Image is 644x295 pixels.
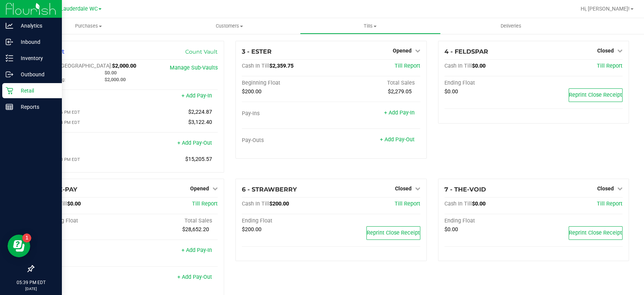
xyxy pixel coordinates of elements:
span: Closed [597,48,614,54]
a: Count Vault [185,48,218,55]
div: Ending Float [242,218,331,224]
div: Total Sales [331,80,420,86]
p: [DATE] [3,286,58,292]
p: 05:39 PM EDT [3,279,58,286]
div: Beginning Float [40,218,129,224]
span: Opened [190,185,209,192]
a: + Add Pay-In [384,110,415,116]
inline-svg: Retail [6,87,13,94]
inline-svg: Inventory [6,54,13,62]
a: + Add Pay-Out [177,140,212,146]
div: Pay-Ins [242,110,331,117]
inline-svg: Reports [6,103,13,111]
span: Purchases [18,23,159,29]
div: Ending Float [444,80,533,86]
a: Till Report [395,63,420,69]
div: Ending Float [444,218,533,224]
span: 6 - STRAWBERRY [242,186,297,193]
span: $200.00 [242,88,261,95]
p: Reports [13,102,58,111]
a: Till Report [395,201,420,207]
iframe: Resource center unread badge [22,233,31,242]
a: + Add Pay-In [181,93,212,99]
div: Beginning Float [242,80,331,86]
span: $2,279.05 [388,88,412,95]
inline-svg: Outbound [6,71,13,78]
span: $15,205.57 [185,156,212,162]
span: Cash In Till [242,63,269,69]
p: Retail [13,86,58,95]
span: Reprint Close Receipt [569,92,622,98]
span: Tills [300,23,440,29]
iframe: Resource center [8,235,30,257]
span: Cash In [GEOGRAPHIC_DATA]: [40,63,112,69]
a: Deliveries [441,18,581,34]
span: $200.00 [242,226,261,233]
a: Purchases [18,18,159,34]
span: $0.00 [472,201,486,207]
a: + Add Pay-In [181,247,212,253]
span: $0.00 [472,63,486,69]
span: Ft. Lauderdale WC [52,6,98,12]
span: Deliveries [490,23,532,29]
span: $0.00 [67,201,81,207]
span: 3 - ESTER [242,48,272,55]
a: Till Report [597,63,622,69]
a: Tills [300,18,441,34]
span: $0.00 [105,70,117,76]
inline-svg: Inbound [6,38,13,46]
span: $3,122.40 [188,119,212,125]
p: Inventory [13,54,58,63]
span: Reprint Close Receipt [367,230,420,236]
div: Pay-Outs [40,275,129,281]
a: Manage Sub-Vaults [170,65,218,71]
span: Cash In Till [444,201,472,207]
p: Inbound [13,37,58,46]
span: 7 - THE-VOID [444,186,486,193]
span: Closed [597,185,614,192]
span: Hi, [PERSON_NAME]! [581,6,630,12]
span: $0.00 [444,226,458,233]
span: Cash In Till [444,63,472,69]
button: Reprint Close Receipt [366,226,420,240]
span: $2,000.00 [105,77,126,82]
span: $0.00 [444,88,458,95]
span: Cash In Till [242,201,269,207]
a: + Add Pay-Out [177,274,212,280]
span: Customers [159,23,299,29]
div: Pay-Ins [40,93,129,100]
a: + Add Pay-Out [380,136,415,143]
button: Reprint Close Receipt [569,226,622,240]
button: Reprint Close Receipt [569,88,622,102]
p: Outbound [13,70,58,79]
span: $2,224.87 [188,109,212,115]
span: 4 - FELDSPAR [444,48,488,55]
a: Customers [159,18,300,34]
span: Reprint Close Receipt [569,230,622,236]
span: $28,652.20 [182,226,209,233]
p: Analytics [13,21,58,30]
div: Pay-Outs [40,141,129,147]
span: Closed [395,185,412,192]
div: Total Sales [129,218,218,224]
span: Opened [393,48,412,54]
div: Pay-Ins [40,248,129,255]
span: $200.00 [269,201,289,207]
span: $2,359.75 [269,63,294,69]
a: Till Report [597,201,622,207]
span: $2,000.00 [112,63,136,69]
inline-svg: Analytics [6,22,13,29]
div: Pay-Outs [242,137,331,144]
a: Till Report [192,201,218,207]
